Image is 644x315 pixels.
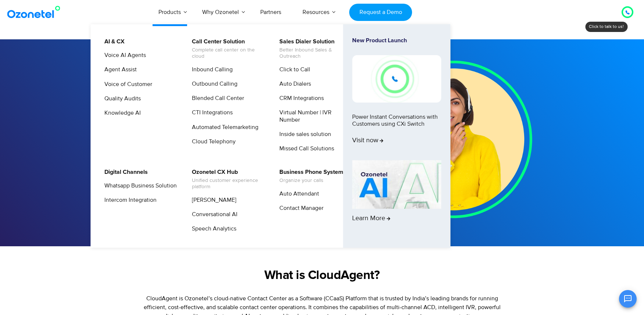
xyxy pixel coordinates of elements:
a: Knowledge AI [100,108,142,118]
a: Conversational AI [187,210,239,219]
span: Visit now [352,137,383,145]
img: AI [352,160,441,209]
a: Intercom Integration [100,196,158,205]
a: Outbound Calling [187,79,239,89]
a: Cloud Telephony [187,137,237,146]
span: Unified customer experience platform [192,178,264,190]
a: CTI Integrations [187,108,234,117]
a: Contact Manager [275,204,325,213]
a: Sales Dialer SolutionBetter Inbound Sales & Outreach [275,37,353,61]
a: Voice AI Agents [100,51,147,60]
a: Request a Demo [349,4,412,21]
a: Call Center SolutionComplete call center on the cloud [187,37,265,61]
a: Auto Dialers [275,79,312,89]
a: Digital Channels [100,168,149,177]
a: Learn More [352,160,441,235]
a: New Product LaunchPower Instant Conversations with Customers using CXi SwitchVisit now [352,37,441,157]
a: Missed Call Solutions [275,144,335,153]
a: Blended Call Center [187,94,245,103]
a: AI & CX [100,37,126,46]
a: Ozonetel CX HubUnified customer experience platform [187,168,265,191]
a: Automated Telemarketing [187,123,260,132]
a: Quality Audits [100,94,142,103]
a: Voice of Customer [100,80,153,89]
a: [PERSON_NAME] [187,196,237,205]
a: CRM Integrations [275,94,325,103]
a: Auto Attendant [275,189,320,198]
a: Click to Call [275,65,311,74]
a: Speech Analytics [187,224,237,233]
span: Better Inbound Sales & Outreach [279,47,352,60]
a: Whatsapp Business Solution [100,181,178,190]
a: Agent Assist [100,65,138,74]
img: New-Project-17.png [352,55,441,102]
a: Inside sales solution [275,130,332,139]
span: Organize your calls [279,178,343,184]
span: Complete call center on the cloud [192,47,264,60]
button: Open chat [619,290,637,308]
a: Inbound Calling [187,65,234,74]
span: Learn More [352,215,390,223]
a: Virtual Number | IVR Number [275,108,353,124]
h2: What is CloudAgent? [138,268,506,283]
a: Business Phone SystemOrganize your calls [275,168,344,185]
